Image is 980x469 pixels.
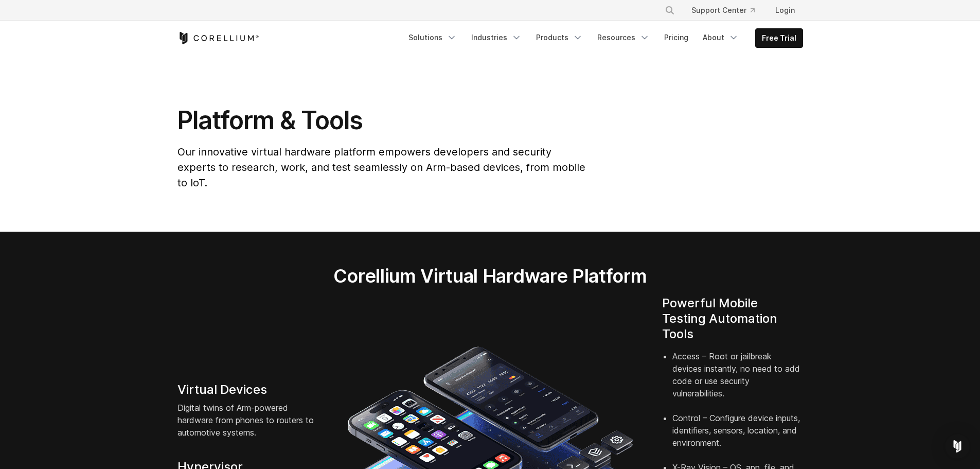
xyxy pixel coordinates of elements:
[767,1,803,20] a: Login
[672,350,803,412] li: Access – Root or jailbreak devices instantly, no need to add code or use security vulnerabilities.
[662,296,803,342] h4: Powerful Mobile Testing Automation Tools
[530,28,589,47] a: Products
[285,265,695,287] h2: Corellium Virtual Hardware Platform
[402,28,803,48] div: Navigation Menu
[177,105,587,136] h1: Platform & Tools
[177,146,585,189] span: Our innovative virtual hardware platform empowers developers and security experts to research, wo...
[683,1,763,20] a: Support Center
[661,1,679,20] button: Search
[177,382,318,397] h4: Virtual Devices
[756,29,803,47] a: Free Trial
[697,28,745,47] a: About
[177,402,318,439] p: Digital twins of Arm-powered hardware from phones to routers to automotive systems.
[402,28,463,47] a: Solutions
[591,28,656,47] a: Resources
[177,32,259,44] a: Corellium Home
[652,1,803,20] div: Navigation Menu
[658,28,694,47] a: Pricing
[465,28,528,47] a: Industries
[945,434,970,459] div: Open Intercom Messenger
[672,412,803,461] li: Control – Configure device inputs, identifiers, sensors, location, and environment.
